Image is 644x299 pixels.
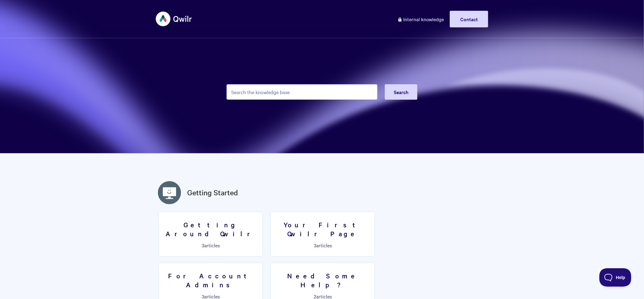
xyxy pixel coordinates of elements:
a: Contact [450,11,488,27]
h3: Need Some Help? [275,271,371,289]
p: articles [275,242,371,248]
input: Search the knowledge base [227,84,377,100]
a: Getting Around Qwilr 3articles [159,212,263,257]
p: articles [163,293,259,299]
p: articles [163,242,259,248]
a: Your First Qwilr Page 3articles [271,212,375,257]
iframe: Toggle Customer Support [599,268,632,287]
span: 3 [202,242,204,249]
span: 3 [314,242,316,249]
img: Qwilr Help Center [156,7,192,30]
span: Search [394,89,409,95]
button: Search [385,84,417,100]
a: Getting Started [187,187,238,198]
a: Internal knowledge [393,11,449,27]
h3: Your First Qwilr Page [275,220,371,238]
h3: Getting Around Qwilr [163,220,259,238]
h3: For Account Admins [163,271,259,289]
p: articles [275,293,371,299]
